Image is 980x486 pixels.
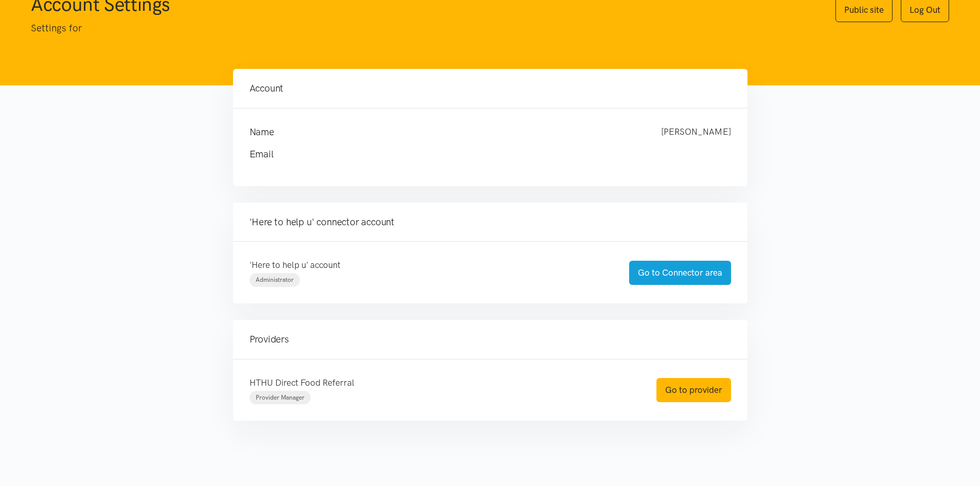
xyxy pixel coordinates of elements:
[256,394,305,401] span: Provider Manager
[656,378,731,402] a: Go to provider
[629,261,731,285] a: Go to Connector area
[250,81,731,96] h4: Account
[250,332,731,347] h4: Providers
[250,258,609,272] p: 'Here to help u' account
[256,276,294,283] span: Administrator
[31,21,815,36] p: Settings for
[651,125,741,139] div: [PERSON_NAME]
[250,215,731,229] h4: 'Here to help u' connector account
[250,147,710,161] h4: Email
[250,125,640,139] h4: Name
[250,376,636,390] p: HTHU Direct Food Referral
